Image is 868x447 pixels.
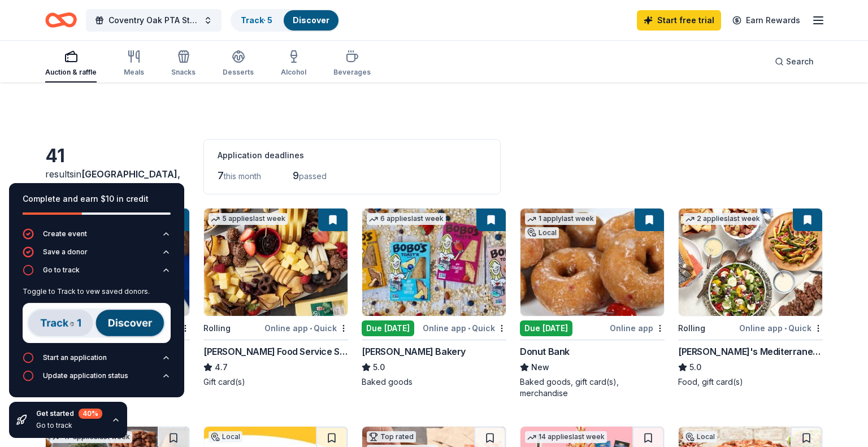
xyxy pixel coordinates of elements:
button: Snacks [171,45,196,83]
a: Track· 5 [241,15,272,25]
div: Local [209,431,242,442]
span: [GEOGRAPHIC_DATA], [GEOGRAPHIC_DATA] [45,168,180,193]
div: Meals [124,68,144,77]
div: Online app Quick [264,321,348,335]
a: Image for Gordon Food Service Store5 applieslast weekRollingOnline app•Quick[PERSON_NAME] Food Se... [203,208,348,388]
span: this month [224,171,261,181]
div: 1 apply last week [525,213,596,225]
span: 5.0 [689,361,701,374]
span: • [468,324,470,333]
button: Start an application [23,352,171,370]
div: Go to track [43,266,80,275]
button: Create event [23,228,171,246]
span: Coventry Oak PTA Starter Donations [108,14,199,27]
a: Image for Donut Bank1 applylast weekLocalDue [DATE]Online appDonut BankNewBaked goods, gift card(... [520,208,665,399]
div: Food, gift card(s) [678,376,823,388]
div: Baked goods [362,376,506,388]
div: Rolling [203,322,231,335]
div: Complete and earn $10 in credit [23,192,171,206]
button: Desserts [223,45,254,83]
div: Go to track [23,283,171,352]
button: Auction & raffle [45,45,97,83]
img: Image for Donut Bank [520,209,664,316]
button: Alcohol [281,45,306,83]
div: Online app Quick [739,321,823,335]
a: Home [45,7,77,33]
div: Gift card(s) [203,376,348,388]
button: Go to track [23,264,171,283]
span: in [45,168,180,193]
button: Track· 5Discover [231,9,340,32]
img: Image for Gordon Food Service Store [204,209,348,316]
a: Earn Rewards [726,10,807,31]
button: Save a donor [23,246,171,264]
div: 40 % [79,409,102,419]
span: New [531,361,549,374]
button: Beverages [333,45,371,83]
span: 9 [293,170,299,181]
div: [PERSON_NAME]'s Mediterranean Cafe [678,345,823,358]
div: 6 applies last week [367,213,446,225]
img: Image for Taziki's Mediterranean Cafe [679,209,822,316]
div: Save a donor [43,248,88,257]
div: Local [683,431,717,442]
span: • [310,324,312,333]
div: Due [DATE] [520,320,572,336]
div: Toggle to Track to vew saved donors. [23,287,171,296]
span: • [784,324,787,333]
div: Baked goods, gift card(s), merchandise [520,376,665,399]
div: [PERSON_NAME] Food Service Store [203,345,348,358]
a: Image for Bobo's Bakery6 applieslast weekDue [DATE]Online app•Quick[PERSON_NAME] Bakery5.0Baked g... [362,208,506,388]
a: Image for Taziki's Mediterranean Cafe2 applieslast weekRollingOnline app•Quick[PERSON_NAME]'s Med... [678,208,823,388]
div: 41 [45,145,190,167]
div: 14 applies last week [525,431,607,443]
div: Online app [610,321,665,335]
div: 2 applies last week [683,213,762,225]
span: 5.0 [373,361,385,374]
div: Top rated [367,431,416,442]
div: Auction & raffle [45,68,97,77]
a: Discover [293,15,329,25]
span: 7 [218,170,224,181]
div: 5 applies last week [209,213,288,225]
span: passed [299,171,327,181]
button: Meals [124,45,144,83]
div: Application deadlines [218,149,487,162]
a: Start free trial [637,10,721,31]
div: Create event [43,229,87,238]
div: Update application status [43,371,128,380]
button: Coventry Oak PTA Starter Donations [86,9,222,32]
img: Image for Bobo's Bakery [362,209,506,316]
div: Online app Quick [423,321,506,335]
img: Track [23,303,171,343]
div: Local [525,227,559,238]
div: Get started [36,409,102,419]
div: Desserts [223,68,254,77]
div: Due [DATE] [362,320,414,336]
button: Update application status [23,370,171,388]
div: Donut Bank [520,345,570,358]
button: Search [766,50,823,73]
div: Start an application [43,353,107,362]
div: Snacks [171,68,196,77]
div: Beverages [333,68,371,77]
div: Alcohol [281,68,306,77]
div: results [45,167,190,194]
div: Rolling [678,322,705,335]
div: Go to track [36,421,102,430]
div: [PERSON_NAME] Bakery [362,345,466,358]
span: 4.7 [215,361,228,374]
span: Search [786,55,814,68]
